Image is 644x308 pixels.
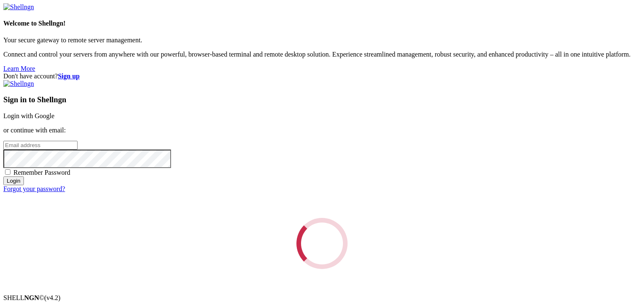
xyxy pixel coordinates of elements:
[3,141,78,150] input: Email address
[3,20,641,27] h4: Welcome to Shellngn!
[3,80,34,88] img: Shellngn
[5,169,10,175] input: Remember Password
[3,51,641,58] p: Connect and control your servers from anywhere with our powerful, browser-based terminal and remo...
[58,72,80,80] a: Sign up
[24,294,39,301] b: NGN
[294,215,350,271] div: Loading...
[3,65,35,72] a: Learn More
[3,36,641,44] p: Your secure gateway to remote server management.
[3,294,60,301] span: SHELL ©
[3,176,24,185] input: Login
[44,294,61,301] span: 4.2.0
[3,3,34,11] img: Shellngn
[3,185,65,192] a: Forgot your password?
[13,169,70,176] span: Remember Password
[3,127,641,134] p: or continue with email:
[3,72,641,80] div: Don't have account?
[3,95,641,104] h3: Sign in to Shellngn
[3,112,55,119] a: Login with Google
